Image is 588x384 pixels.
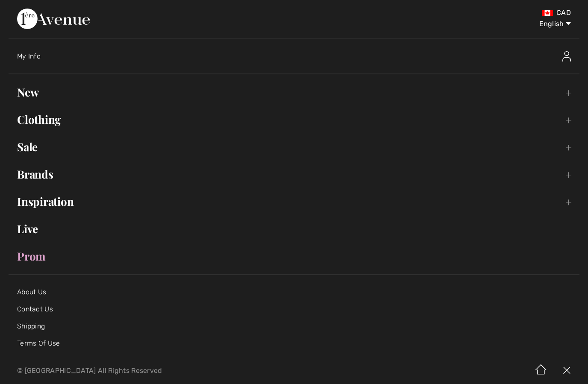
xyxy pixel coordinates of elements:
a: Clothing [9,110,579,129]
a: My InfoMy Info [17,43,579,70]
a: Shipping [17,322,45,330]
a: New [9,83,579,102]
a: Prom [9,247,579,266]
a: Terms Of Use [17,339,60,347]
a: About Us [17,288,46,296]
a: Live [9,220,579,238]
a: Inspiration [9,192,579,211]
img: X [554,358,579,384]
img: My Info [562,51,571,62]
div: CAD [345,9,571,17]
a: Brands [9,165,579,184]
a: Privacy Policy [17,356,64,364]
span: My Info [17,52,41,60]
a: Sale [9,138,579,156]
a: Contact Us [17,305,53,313]
p: © [GEOGRAPHIC_DATA] All Rights Reserved [17,368,345,374]
img: 1ère Avenue [17,9,90,29]
img: Home [528,358,554,384]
